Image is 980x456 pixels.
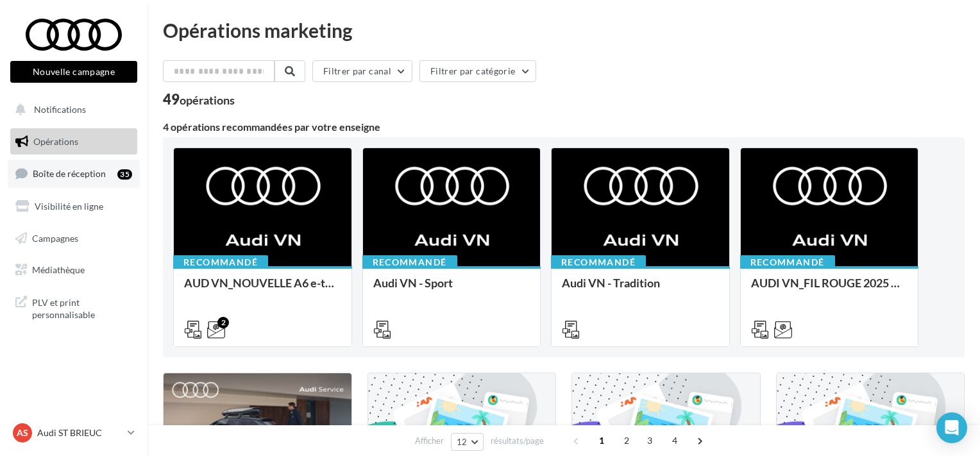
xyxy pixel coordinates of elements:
a: Médiathèque [8,257,140,283]
span: Visibilité en ligne [35,201,103,212]
div: Audi VN - Tradition [562,276,719,302]
span: Boîte de réception [33,168,106,179]
div: 49 [163,92,235,106]
button: Filtrer par canal [312,60,412,82]
div: Recommandé [740,255,835,269]
a: AS Audi ST BRIEUC [10,421,137,445]
span: 4 [664,430,685,451]
span: PLV et print personnalisable [32,294,132,321]
span: Campagnes [32,232,78,243]
div: Opérations marketing [163,21,965,40]
div: 4 opérations recommandées par votre enseigne [163,122,965,132]
span: 12 [457,437,468,447]
span: AS [17,426,28,439]
p: Audi ST BRIEUC [37,426,122,439]
span: 3 [639,430,660,451]
span: 1 [591,430,612,451]
a: Campagnes [8,225,140,252]
button: Nouvelle campagne [10,61,137,83]
button: Filtrer par catégorie [419,60,536,82]
div: AUDI VN_FIL ROUGE 2025 - A1, Q2, Q3, Q5 et Q4 e-tron [751,276,908,302]
span: Opérations [33,136,78,147]
button: 12 [451,433,484,451]
div: Recommandé [173,255,268,269]
a: Visibilité en ligne [8,193,140,220]
span: Médiathèque [32,264,85,275]
div: 2 [217,317,229,328]
span: 2 [616,430,637,451]
span: Notifications [34,104,86,115]
div: Open Intercom Messenger [936,412,967,443]
div: AUD VN_NOUVELLE A6 e-tron [184,276,341,302]
a: PLV et print personnalisable [8,289,140,326]
span: Afficher [415,435,444,447]
div: Recommandé [362,255,457,269]
div: 35 [117,169,132,180]
button: Notifications [8,96,135,123]
div: Recommandé [551,255,646,269]
div: Audi VN - Sport [373,276,530,302]
span: résultats/page [491,435,544,447]
a: Boîte de réception35 [8,160,140,187]
div: opérations [180,94,235,106]
a: Opérations [8,128,140,155]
